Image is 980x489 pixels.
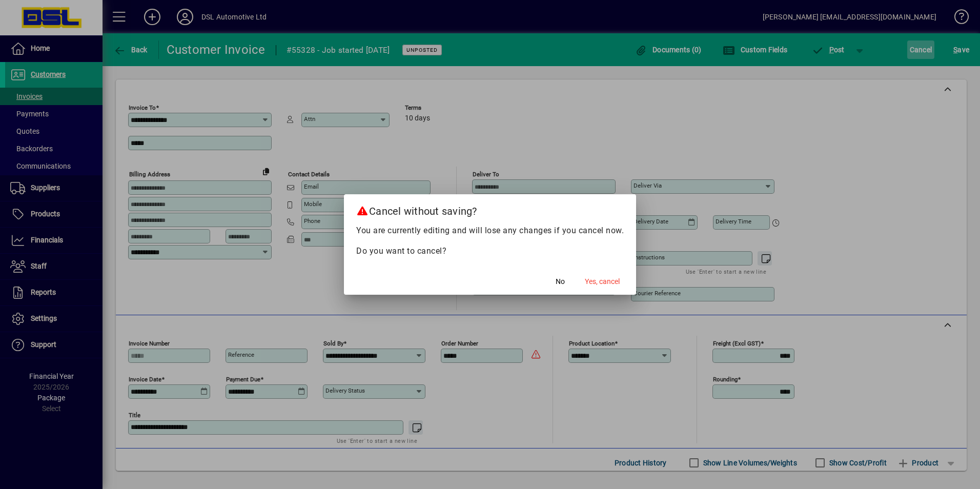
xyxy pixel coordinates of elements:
[356,245,624,257] p: Do you want to cancel?
[581,272,624,291] button: Yes, cancel
[356,225,624,237] p: You are currently editing and will lose any changes if you cancel now.
[585,276,620,287] span: Yes, cancel
[544,272,577,291] button: No
[556,276,565,287] span: No
[344,194,636,224] h2: Cancel without saving?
